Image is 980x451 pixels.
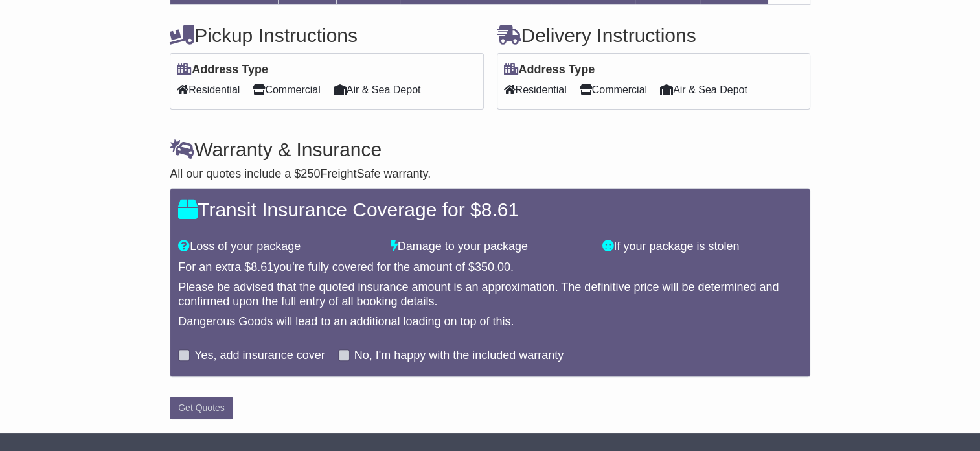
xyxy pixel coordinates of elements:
[504,63,595,77] label: Address Type
[170,167,810,181] div: All our quotes include a $ FreightSafe warranty.
[580,80,647,100] span: Commercial
[384,240,597,254] div: Damage to your package
[170,25,483,46] h4: Pickup Instructions
[178,199,802,220] h4: Transit Insurance Coverage for $
[170,397,233,419] button: Get Quotes
[194,349,325,363] label: Yes, add insurance cover
[178,315,802,329] div: Dangerous Goods will lead to an additional loading on top of this.
[178,281,802,308] div: Please be advised that the quoted insurance amount is an approximation. The definitive price will...
[177,80,240,100] span: Residential
[334,80,421,100] span: Air & Sea Depot
[178,260,802,275] div: For an extra $ you're fully covered for the amount of $ .
[172,240,384,254] div: Loss of your package
[253,80,320,100] span: Commercial
[497,25,810,46] h4: Delivery Instructions
[475,260,510,273] span: 350.00
[301,167,320,180] span: 250
[354,349,564,363] label: No, I'm happy with the included warranty
[177,63,268,77] label: Address Type
[170,139,810,160] h4: Warranty & Insurance
[251,260,273,273] span: 8.61
[596,240,808,254] div: If your package is stolen
[504,80,567,100] span: Residential
[660,80,747,100] span: Air & Sea Depot
[481,199,519,220] span: 8.61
